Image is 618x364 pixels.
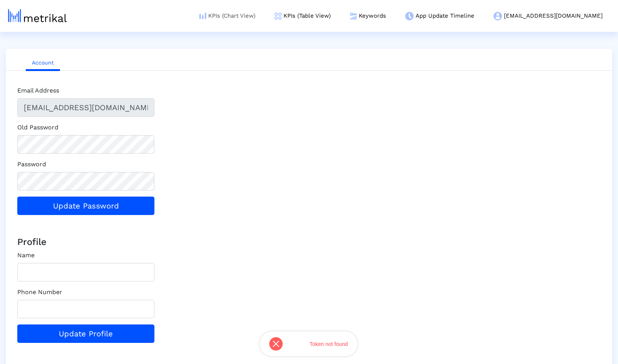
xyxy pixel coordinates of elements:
[26,56,60,71] a: Account
[302,341,348,347] div: Token not found
[350,13,357,20] img: keywords.png
[405,12,414,20] img: app-update-menu-icon.png
[17,237,601,248] h4: Profile
[17,197,154,215] button: Update Password
[17,86,59,95] label: Email Address
[17,324,154,343] button: Update Profile
[199,13,206,19] img: kpi-chart-menu-icon.png
[17,160,46,169] label: Password
[17,251,35,260] label: Name
[275,13,282,20] img: kpi-table-menu-icon.png
[17,123,58,132] label: Old Password
[8,9,67,22] img: metrical-logo-light.png
[494,12,502,20] img: my-account-menu-icon.png
[17,288,62,297] label: Phone Number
